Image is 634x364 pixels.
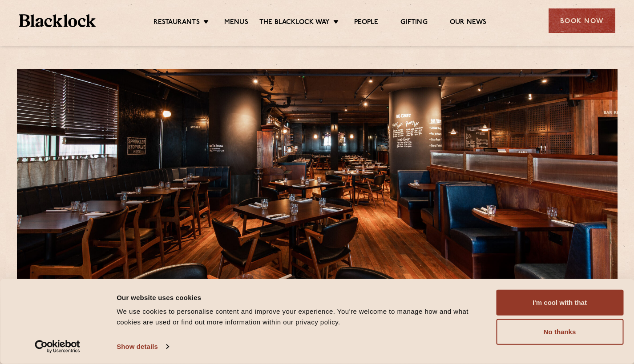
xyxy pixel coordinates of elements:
div: We use cookies to personalise content and improve your experience. You're welcome to manage how a... [117,306,486,328]
a: The Blacklock Way [259,18,330,28]
a: Our News [450,18,487,28]
button: No thanks [496,319,623,345]
a: Usercentrics Cookiebot - opens in a new window [19,340,97,353]
a: Menus [224,18,248,28]
a: Gifting [400,18,427,28]
a: Restaurants [153,18,200,28]
button: I'm cool with that [496,290,623,316]
a: People [354,18,378,28]
div: Book Now [549,8,615,33]
a: Show details [117,340,168,353]
img: BL_Textured_Logo-footer-cropped.svg [19,14,96,27]
div: Our website uses cookies [117,292,486,303]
